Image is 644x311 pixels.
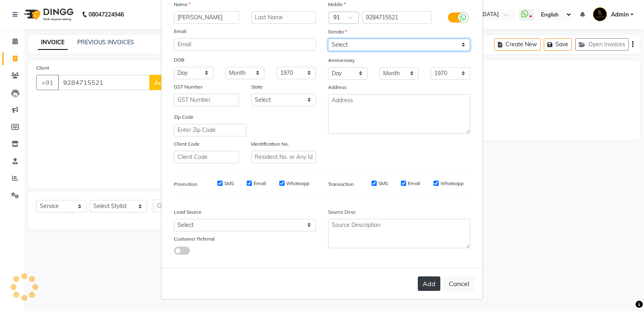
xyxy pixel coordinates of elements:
label: Email [408,180,420,187]
label: Source Desc [328,208,356,216]
input: Client Code [174,151,239,163]
label: Address [328,84,347,91]
label: Whatsapp [286,180,310,187]
input: Email [174,38,316,51]
label: Identification No. [251,140,289,148]
input: Mobile [362,11,432,24]
input: Resident No. or Any Id [251,151,316,163]
label: Gender [328,28,347,35]
label: Client Code [174,140,200,148]
label: GST Number [174,83,202,91]
label: SMS [378,180,388,187]
label: DOB [174,56,184,64]
label: Mobile [328,1,346,8]
label: Whatsapp [440,180,464,187]
label: State [251,83,263,91]
label: Anniversary [328,57,355,64]
input: GST Number [174,94,239,106]
input: Enter Zip Code [174,124,246,136]
label: Transaction [328,181,354,188]
input: Last Name [251,11,316,24]
label: SMS [224,180,234,187]
label: Customer Referral [174,235,215,243]
button: Cancel [444,276,475,291]
label: Promotion [174,181,197,188]
label: Name [174,1,190,8]
label: Zip Code [174,113,194,121]
input: First Name [174,11,239,24]
label: Lead Source [174,208,202,216]
label: Email [174,28,186,35]
button: Add [418,276,440,291]
label: Email [254,180,266,187]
